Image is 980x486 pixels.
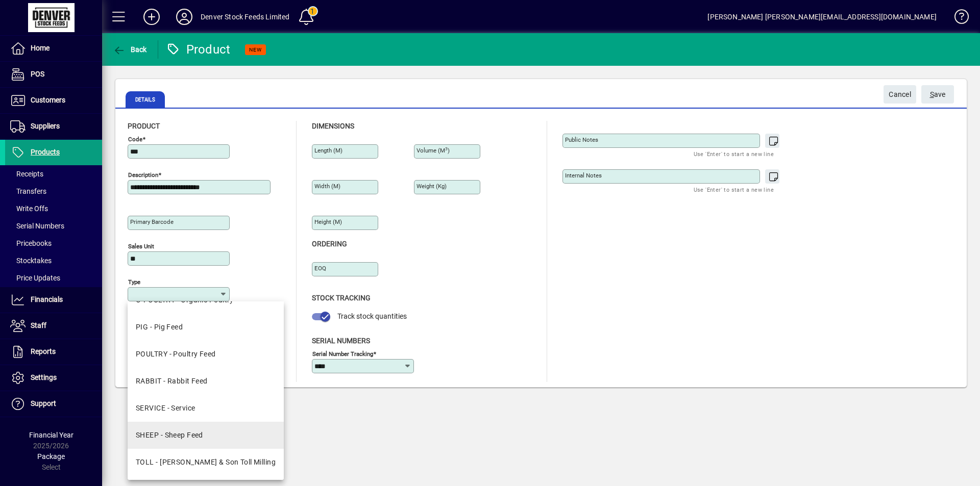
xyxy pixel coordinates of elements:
[31,44,50,52] span: Home
[5,217,102,235] a: Serial Numbers
[445,146,448,151] sup: 3
[10,257,52,265] span: Stocktakes
[5,252,102,269] a: Stocktakes
[312,122,354,130] span: Dimensions
[29,431,73,439] span: Financial Year
[5,183,102,200] a: Transfers
[314,183,340,190] mat-label: Width (m)
[5,62,102,87] a: POS
[707,9,937,25] div: [PERSON_NAME] [PERSON_NAME][EMAIL_ADDRESS][DOMAIN_NAME]
[31,373,57,381] span: Settings
[136,349,216,360] div: POULTRY - Poultry Feed
[5,165,102,183] a: Receipts
[128,449,284,476] mat-option: TOLL - James & Son Toll Milling
[166,41,231,58] div: Product
[565,136,598,143] mat-label: Public Notes
[102,40,158,59] app-page-header-button: Back
[31,70,44,78] span: POS
[128,341,284,368] mat-option: POULTRY - Poultry Feed
[5,339,102,365] a: Reports
[314,265,326,272] mat-label: EOQ
[31,321,46,329] span: Staff
[128,122,160,130] span: Product
[31,347,56,355] span: Reports
[5,200,102,217] a: Write Offs
[5,391,102,417] a: Support
[10,222,64,230] span: Serial Numbers
[921,85,954,104] button: Save
[5,365,102,391] a: Settings
[10,204,48,213] span: Write Offs
[37,452,65,461] span: Package
[113,45,147,54] span: Back
[10,239,52,247] span: Pricebooks
[884,85,916,104] button: Cancel
[5,313,102,339] a: Staff
[31,148,60,156] span: Products
[889,86,911,103] span: Cancel
[5,36,102,61] a: Home
[10,274,60,282] span: Price Updates
[31,96,65,104] span: Customers
[128,243,154,250] mat-label: Sales unit
[314,218,342,225] mat-label: Height (m)
[135,8,168,26] button: Add
[128,136,142,143] mat-label: Code
[128,278,140,286] mat-label: Type
[565,172,602,179] mat-label: Internal Notes
[130,218,174,225] mat-label: Primary barcode
[136,430,203,441] div: SHEEP - Sheep Feed
[930,86,946,103] span: ave
[5,235,102,252] a: Pricebooks
[312,294,371,302] span: Stock Tracking
[31,295,63,303] span: Financials
[5,269,102,287] a: Price Updates
[5,287,102,313] a: Financials
[312,240,347,248] span: Ordering
[110,40,150,59] button: Back
[128,395,284,422] mat-option: SERVICE - Service
[416,183,447,190] mat-label: Weight (Kg)
[5,88,102,113] a: Customers
[136,322,183,332] div: PIG - Pig Feed
[694,184,774,195] mat-hint: Use 'Enter' to start a new line
[128,314,284,341] mat-option: PIG - Pig Feed
[136,457,276,468] div: TOLL - [PERSON_NAME] & Son Toll Milling
[314,147,342,154] mat-label: Length (m)
[5,114,102,139] a: Suppliers
[128,368,284,395] mat-option: RABBIT - Rabbit Feed
[31,399,56,407] span: Support
[128,171,158,178] mat-label: Description
[136,376,208,387] div: RABBIT - Rabbit Feed
[694,148,774,160] mat-hint: Use 'Enter' to start a new line
[10,187,46,195] span: Transfers
[930,90,934,98] span: S
[136,403,195,414] div: SERVICE - Service
[312,337,370,345] span: Serial Numbers
[249,46,262,53] span: NEW
[168,8,201,26] button: Profile
[312,350,373,357] mat-label: Serial Number tracking
[201,9,290,25] div: Denver Stock Feeds Limited
[947,2,967,35] a: Knowledge Base
[416,147,450,154] mat-label: Volume (m )
[126,91,165,108] span: Details
[128,422,284,449] mat-option: SHEEP - Sheep Feed
[10,170,43,178] span: Receipts
[31,122,60,130] span: Suppliers
[337,312,407,320] span: Track stock quantities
